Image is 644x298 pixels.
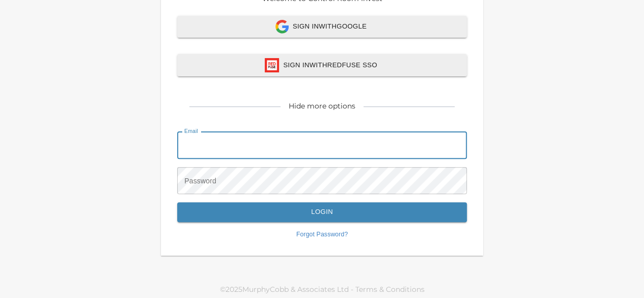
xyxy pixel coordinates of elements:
span: Login [188,206,456,218]
a: Terms & Conditions [355,285,425,294]
div: Hide more options [289,101,355,111]
span: Sign In with Redfuse SSO [188,58,456,72]
span: Sign In with Google [188,20,456,34]
button: Login [177,202,467,222]
a: Forgot Password? [177,230,467,239]
button: redfuse iconSign InwithRedfuse SSO [177,54,467,76]
button: Sign InwithGoogle [177,16,467,38]
img: redfuse icon [265,58,279,72]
